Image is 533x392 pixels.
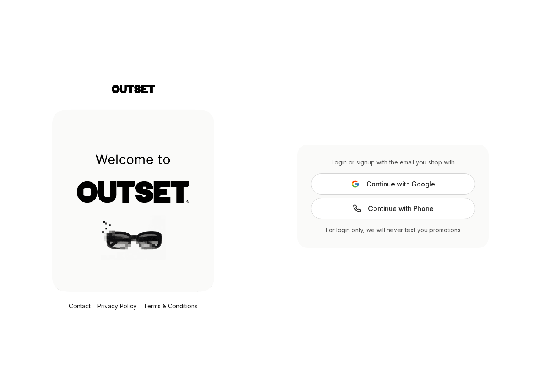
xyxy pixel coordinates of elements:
[52,109,214,292] img: Login Layout Image
[311,158,475,167] div: Login or signup with the email you shop with
[143,302,198,310] a: Terms & Conditions
[311,198,475,219] a: Continue with Phone
[69,302,91,310] a: Contact
[366,179,435,189] span: Continue with Google
[311,226,475,234] div: For login only, we will never text you promotions
[311,173,475,195] button: Continue with Google
[97,302,137,310] a: Privacy Policy
[368,203,434,214] span: Continue with Phone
